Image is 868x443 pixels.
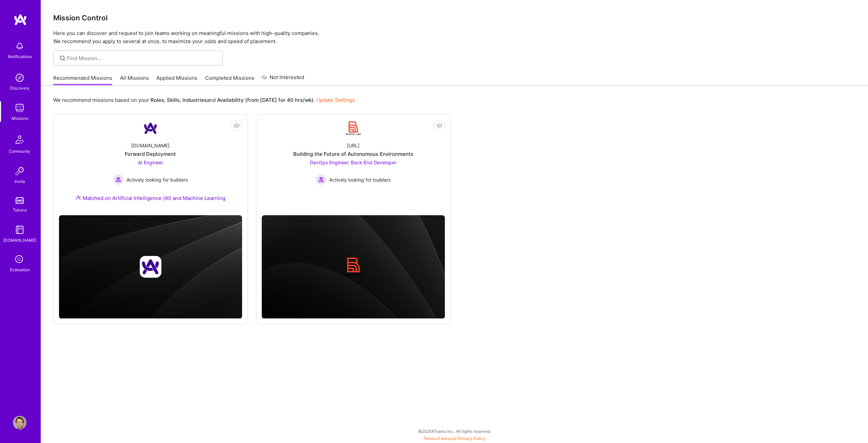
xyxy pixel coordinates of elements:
img: Invite [13,164,26,178]
div: Matched on Artificial Intelligence (AI) and Machine Learning [76,195,225,202]
div: Forward Deployment [125,150,176,158]
img: discovery [13,71,26,85]
img: Community [12,131,28,148]
span: Actively looking for builders [329,176,391,183]
a: All Missions [120,74,149,86]
img: Actively looking for builders [316,174,327,185]
div: Notifications [8,53,32,60]
img: teamwork [13,101,26,115]
a: Privacy Policy [458,436,485,441]
img: Actively looking for builders [113,174,124,185]
i: icon SearchGrey [59,54,66,62]
a: Company Logo[URL]Building the Future of Autonomous EnvironmentsDevOps Engineer, Back-End Develope... [262,120,445,210]
img: cover [262,215,445,319]
i: icon EyeClosed [437,123,442,128]
span: | [423,436,485,441]
input: Find Mission... [67,55,218,62]
a: Applied Missions [156,74,197,86]
div: Evaluation [10,266,30,273]
div: Invite [15,178,25,185]
div: Building the Future of Autonomous Environments [293,150,413,158]
img: bell [13,39,26,53]
img: Ateam Purple Icon [76,195,81,200]
span: Actively looking for builders [126,176,188,183]
i: icon SelectionTeam [13,253,26,266]
img: tokens [16,197,24,204]
div: Missions [12,115,28,122]
a: Completed Missions [205,74,254,86]
b: Skills [167,97,180,103]
a: User Avatar [11,416,28,429]
b: Roles [151,97,164,103]
img: Company Logo [142,120,159,136]
a: Not Interested [262,73,304,86]
i: icon EyeClosed [234,123,239,128]
div: Community [9,148,31,155]
div: Tokens [13,206,27,214]
div: © 2025 ATeams Inc., All rights reserved. [41,423,868,440]
img: Company Logo [345,120,361,136]
span: DevOps Engineer, Back-End Developer [310,160,396,165]
img: guide book [13,223,26,237]
span: AI Engineer [138,160,163,165]
b: Industries [182,97,207,103]
img: Company logo [140,256,161,278]
p: We recommend missions based on your , , and . [53,96,355,104]
img: logo [14,14,27,26]
div: [DOMAIN_NAME] [3,237,36,244]
a: Update Settings [316,97,355,103]
div: [URL] [347,142,359,149]
img: User Avatar [13,416,26,429]
h3: Mission Control [53,14,856,22]
img: Company logo [342,256,364,278]
a: Recommended Missions [53,74,112,86]
img: cover [59,215,242,319]
a: Company Logo[DOMAIN_NAME]Forward DeploymentAI Engineer Actively looking for buildersActively look... [59,120,242,210]
p: Here you can discover and request to join teams working on meaningful missions with high-quality ... [53,29,856,45]
div: [DOMAIN_NAME] [131,142,170,149]
div: Discovery [10,85,29,92]
b: Availability (from [DATE] for 40 hrs/wk) [217,97,314,103]
a: Terms of Service [423,436,455,441]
